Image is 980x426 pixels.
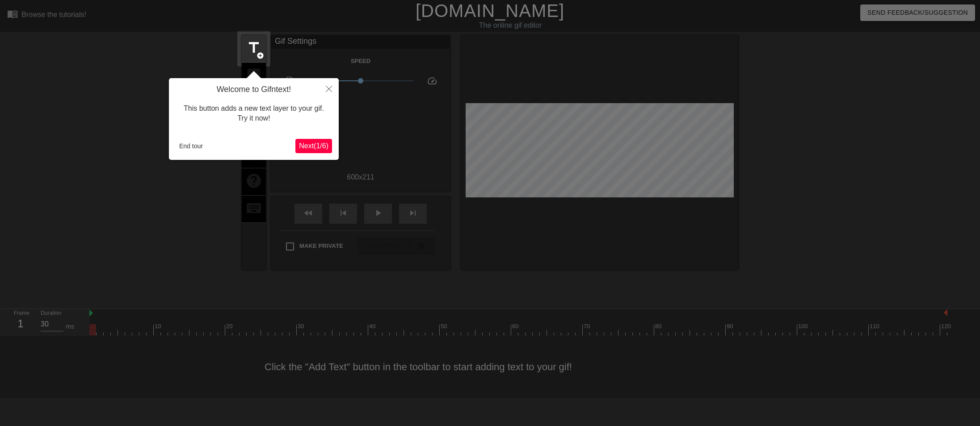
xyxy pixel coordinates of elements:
button: Close [319,78,339,99]
div: This button adds a new text layer to your gif. Try it now! [176,95,332,133]
h4: Welcome to Gifntext! [176,85,332,95]
button: End tour [176,139,206,153]
span: Next ( 1 / 6 ) [299,142,328,150]
button: Next [295,139,332,153]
